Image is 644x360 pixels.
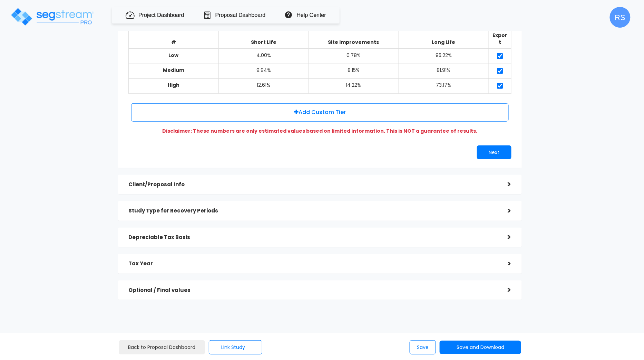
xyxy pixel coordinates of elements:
[169,52,179,59] b: Low
[131,103,509,122] button: Add Custom Tier
[399,78,489,93] td: 73.17%
[309,64,399,78] td: 8.15%
[410,340,436,354] button: Save
[399,64,489,78] td: 81.91%
[128,182,498,188] h5: Client/Proposal Info
[309,78,399,93] td: 14.22%
[163,67,184,74] b: Medium
[10,7,95,27] img: Logo
[477,145,511,159] button: Next
[138,12,184,19] a: Project Dashboard
[498,179,511,190] div: >
[498,258,511,269] div: >
[128,235,498,240] h5: Depreciable Tax Basis
[440,341,521,354] button: Save and Download
[610,7,631,28] span: RS
[215,12,266,19] a: Proposal Dashboard
[218,29,309,49] th: Short Life
[489,29,511,49] th: Export
[498,285,511,295] div: >
[498,206,511,216] div: >
[498,232,511,243] div: >
[209,340,262,354] button: Link Study
[128,208,498,214] h5: Study Type for Recovery Periods
[297,11,326,19] a: Help Center
[309,49,399,64] td: 0.78%
[162,127,477,134] b: Disclaimer: These numbers are only estimated values based on limited information. This is NOT a g...
[128,287,498,293] h5: Optional / Final values
[119,340,205,354] a: Back to Proposal Dashboard
[399,29,489,49] th: Long Life
[218,64,309,78] td: 9.94%
[218,49,309,64] td: 4.00%
[128,261,498,267] h5: Tax Year
[129,29,219,49] th: #
[399,49,489,64] td: 95.22%
[309,29,399,49] th: Site Improvements
[218,78,309,93] td: 12.61%
[168,82,179,88] b: High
